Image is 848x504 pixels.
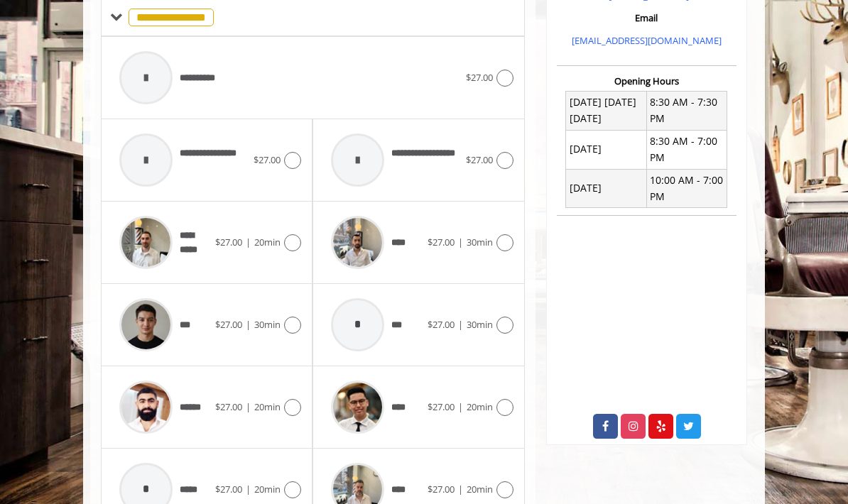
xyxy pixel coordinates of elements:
span: | [246,483,251,495]
h3: Email [560,13,733,23]
td: [DATE] [DATE] [DATE] [566,91,646,130]
span: 20min [467,400,493,413]
span: | [458,483,463,495]
span: $27.00 [254,153,281,166]
td: 10:00 AM - 7:00 PM [646,169,727,208]
span: 20min [467,483,493,495]
span: $27.00 [215,400,242,413]
span: 30min [467,236,493,248]
td: [DATE] [566,169,646,208]
span: | [458,400,463,413]
span: $27.00 [215,483,242,495]
span: 30min [467,318,493,331]
span: | [246,400,251,413]
span: $27.00 [428,236,455,248]
td: [DATE] [566,130,646,169]
td: 8:30 AM - 7:00 PM [646,130,727,169]
span: $27.00 [428,318,455,331]
span: 20min [254,400,281,413]
span: | [246,318,251,331]
span: 30min [254,318,281,331]
span: $27.00 [466,71,493,84]
span: 20min [254,483,281,495]
h3: Opening Hours [557,76,736,86]
span: | [246,236,251,248]
span: $27.00 [466,153,493,166]
span: $27.00 [215,236,242,248]
span: | [458,318,463,331]
span: 20min [254,236,281,248]
a: [EMAIL_ADDRESS][DOMAIN_NAME] [572,34,722,47]
span: $27.00 [428,400,455,413]
span: $27.00 [428,483,455,495]
span: | [458,236,463,248]
span: $27.00 [215,318,242,331]
td: 8:30 AM - 7:30 PM [646,91,727,130]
